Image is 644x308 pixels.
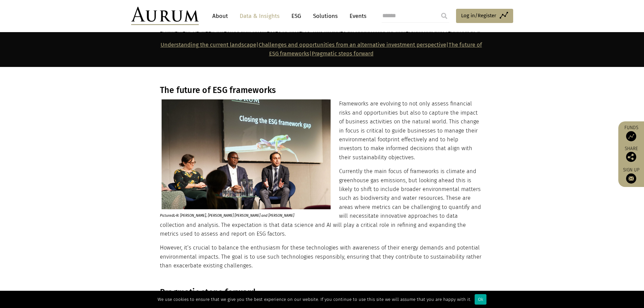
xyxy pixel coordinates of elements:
img: Sign up to our newsletter [626,173,636,184]
h3: Pragmatic steps forward [160,287,483,298]
img: Aurum [131,7,199,25]
div: Ok [475,294,486,305]
a: Funds [622,125,641,141]
strong: | | | [161,42,482,57]
a: About [209,10,231,22]
div: Share [622,146,641,162]
p: Pictured : [PERSON_NAME], [PERSON_NAME] [PERSON_NAME] and [PERSON_NAME] [160,209,324,218]
span: L-R [173,213,178,218]
a: Log in/Register [456,9,513,23]
a: Solutions [310,10,341,22]
a: Pragmatic steps forward [312,50,374,57]
a: Sign up [622,167,641,184]
a: Challenges and opportunities from an alternative investment perspective [259,42,446,48]
a: Events [346,10,366,22]
a: Data & Insights [236,10,283,22]
h3: The future of ESG frameworks [160,85,483,95]
img: Access Funds [626,131,636,141]
a: Understanding the current landscape [161,42,256,48]
a: ESG [288,10,305,22]
p: However, it’s crucial to balance the enthusiasm for these technologies with awareness of their en... [160,243,483,270]
span: Log in/Register [461,11,496,20]
input: Submit [437,9,451,23]
img: Share this post [626,152,636,162]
